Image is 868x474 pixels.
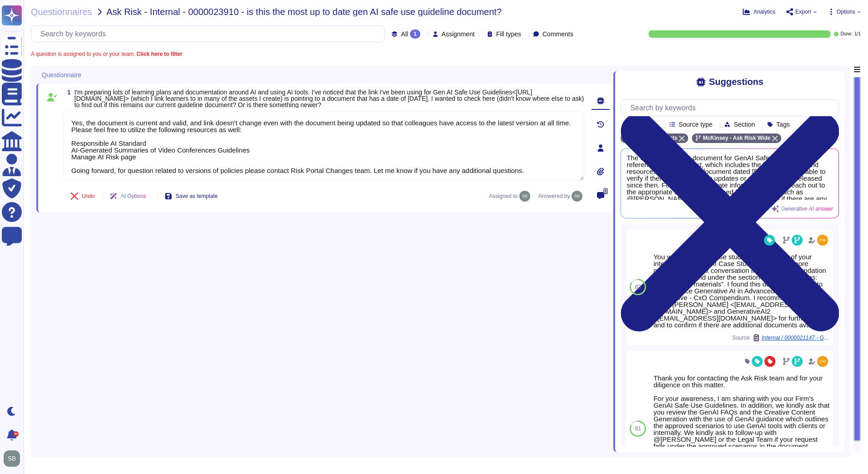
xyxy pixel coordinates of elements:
[82,193,95,199] span: Undo
[817,235,828,246] img: user
[603,188,608,194] span: 0
[36,26,385,42] input: Search by keywords
[401,31,408,37] span: All
[13,431,19,437] div: 9+
[2,449,26,469] button: user
[795,9,811,15] span: Export
[743,8,775,15] button: Analytics
[837,9,855,15] span: Options
[635,426,641,431] span: 81
[854,32,861,36] span: 1 / 1
[74,89,584,109] span: I'm preparing lots of learning plans and documentation around AI and using AI tools. I've noticed...
[42,72,81,78] span: Questionnaire
[410,30,420,39] div: 1
[538,193,570,199] span: Answered by
[64,89,71,95] span: 1
[572,191,582,202] img: user
[64,112,584,181] textarea: Yes, the document is current and valid, and link doesn't change even with the document being upda...
[4,450,20,467] img: user
[158,187,225,205] button: Save as template
[519,191,530,202] img: user
[542,31,573,37] span: Comments
[489,191,535,202] span: Assigned to
[121,193,146,199] span: AI Options
[31,7,92,16] span: Questionnaires
[31,51,182,57] span: A question is assigned to you or your team.
[442,31,475,37] span: Assignment
[754,9,775,15] span: Analytics
[626,100,838,116] input: Search by keywords
[107,7,502,16] span: Ask Risk - Internal - 0000023910 - is this the most up to date gen AI safe use guideline document?
[135,51,182,57] b: Click here to filter
[496,31,521,37] span: Fill types
[840,32,853,36] span: Done:
[635,284,641,290] span: 83
[64,187,102,205] button: Undo
[817,356,828,367] img: user
[176,193,218,199] span: Save as template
